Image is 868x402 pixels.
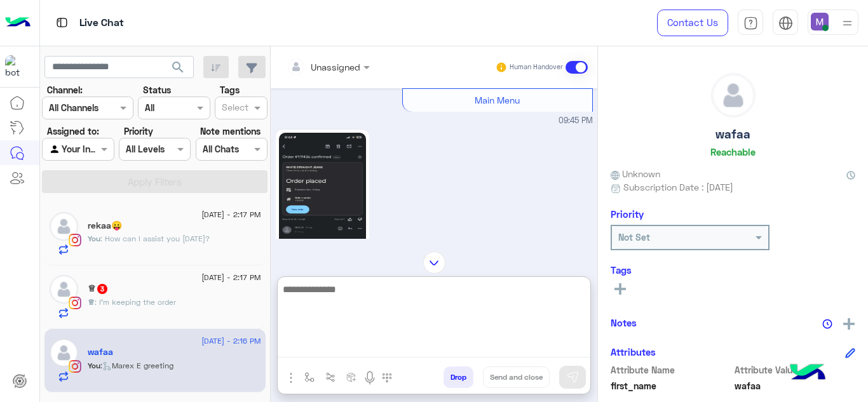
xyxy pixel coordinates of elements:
button: Send and close [483,366,550,388]
img: send voice note [362,370,377,385]
span: ♕ [88,297,95,307]
span: Subscription Date : [DATE] [623,180,733,194]
img: defaultAdmin.png [50,212,78,241]
img: send message [566,371,579,384]
img: defaultAdmin.png [712,74,755,117]
img: profile [839,15,855,31]
img: scroll [423,251,445,274]
button: search [163,56,194,83]
h5: wafaa [715,127,750,142]
h6: Priority [611,208,644,220]
small: Human Handover [510,62,563,72]
span: Attribute Value [735,363,856,377]
img: hulul-logo.png [785,351,830,396]
label: Channel: [47,83,83,97]
img: tab [778,16,793,30]
h5: wafaa [88,347,113,358]
img: tab [54,15,70,30]
label: Priority [124,124,153,138]
img: Logo [5,10,31,36]
img: create order [346,372,356,382]
img: Instagram [69,297,81,309]
img: select flow [304,372,315,382]
img: send attachment [283,370,299,385]
h6: Attributes [611,346,656,358]
img: defaultAdmin.png [50,275,78,304]
button: Trigger scenario [320,366,341,387]
label: Note mentions [200,124,261,138]
p: Live Chat [79,15,124,32]
label: Assigned to: [47,124,99,138]
span: How can I assist you today? [100,234,210,243]
img: Instagram [69,234,81,246]
a: Contact Us [657,10,728,36]
span: You [88,361,100,370]
img: 317874714732967 [5,55,28,78]
h6: Reachable [710,146,756,157]
h5: rekaa😛 [88,220,122,231]
span: : Marex E greeting [100,361,173,370]
span: [DATE] - 2:16 PM [201,335,261,347]
span: first_name [611,379,732,392]
div: Select [220,100,248,117]
h6: Tags [611,264,855,276]
span: wafaa [735,379,856,392]
span: [DATE] - 2:17 PM [201,272,261,283]
h6: Notes [611,317,637,328]
span: Attribute Name [611,363,732,377]
span: Main Menu [475,95,520,105]
span: [DATE] - 2:17 PM [201,209,261,220]
span: search [170,60,186,75]
img: Trigger scenario [325,372,336,382]
a: tab [738,10,763,36]
img: make a call [382,373,392,383]
button: select flow [299,366,320,387]
img: userImage [811,13,829,30]
span: You [88,234,100,243]
img: tab [743,16,758,30]
label: Tags [220,83,240,97]
button: Drop [444,366,473,388]
button: create order [341,366,362,387]
span: 3 [97,284,107,294]
h5: ♕ [88,283,109,294]
img: notes [822,319,832,329]
img: add [843,318,855,330]
img: Instagram [69,360,81,373]
img: defaultAdmin.png [50,338,78,367]
span: Unknown [611,167,660,180]
span: 09:45 PM [559,115,593,127]
button: Apply Filters [42,170,268,193]
label: Status [143,83,171,97]
span: I’m keeping the order [95,297,176,307]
